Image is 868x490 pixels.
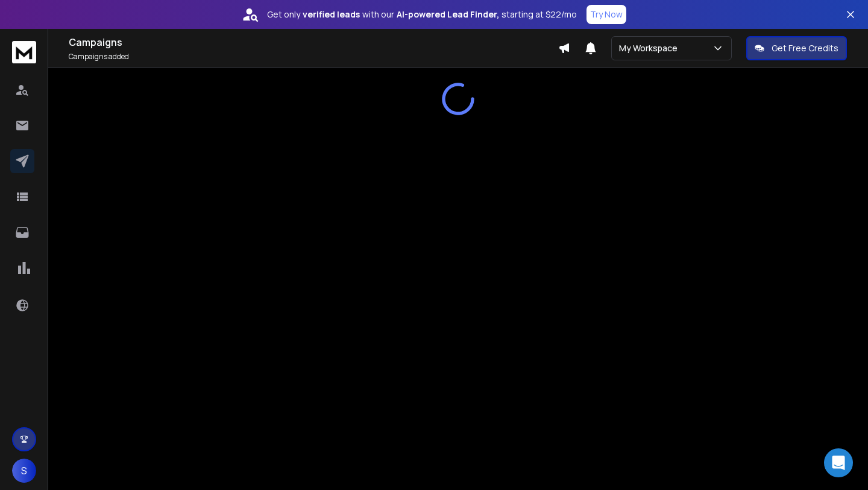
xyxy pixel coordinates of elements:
strong: verified leads [303,8,360,21]
button: Get Free Credits [746,36,847,60]
p: My Workspace [619,42,682,54]
p: Get Free Credits [772,42,838,54]
p: Campaigns added [69,52,558,62]
img: logo [12,41,36,63]
p: Get only with our starting at $22/mo [267,8,577,21]
h1: Campaigns [69,35,558,49]
p: Try Now [590,8,623,21]
button: Try Now [587,5,626,24]
button: S [12,459,36,483]
div: Open Intercom Messenger [824,448,853,477]
strong: AI-powered Lead Finder, [397,8,499,21]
